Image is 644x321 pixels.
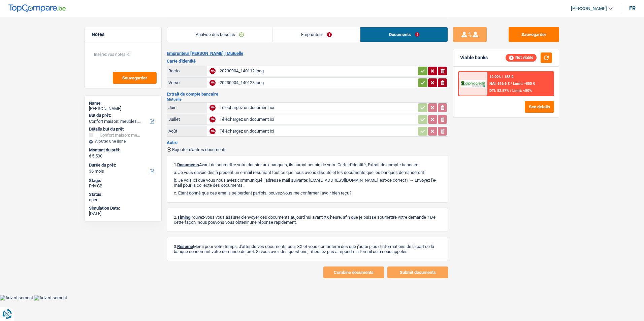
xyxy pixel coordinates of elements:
[323,266,384,278] button: Combine documents
[167,147,227,152] button: Rajouter d'autres documents
[89,197,157,203] div: open
[89,163,156,168] label: Durée du prêt:
[89,183,157,189] div: Priv CB
[571,6,607,11] span: [PERSON_NAME]
[511,81,512,86] span: /
[210,80,216,86] div: NA
[89,101,157,106] div: Name:
[174,244,441,254] p: 3. Merci pour votre temps. J'attends vos documents pour XX et vous contacterai dès que j'aurai p...
[272,27,360,42] a: Emprunteur
[89,206,157,211] div: Simulation Date:
[168,129,205,134] div: Août
[167,59,448,63] h3: Carte d'identité
[92,32,155,37] h5: Notes
[167,51,448,56] h2: Emprunteur [PERSON_NAME] | Mutuelle
[89,147,156,153] label: Montant du prêt:
[210,105,216,111] div: NA
[89,113,156,118] label: But du prêt:
[168,68,205,73] div: Recto
[89,139,157,144] div: Ajouter une ligne
[210,116,216,122] div: NA
[172,147,227,152] span: Rajouter d'autres documents
[177,215,190,220] span: Timing
[460,80,485,88] img: AlphaCredit
[460,55,488,61] div: Viable banks
[174,190,441,195] p: c. Etant donné que ces emails se perdent parfois, pouvez-vous me confirmer l’avoir bien reçu?
[89,178,157,183] div: Stage:
[167,27,272,42] a: Analyse des besoins
[168,117,205,122] div: Juillet
[34,295,67,300] img: Advertisement
[89,127,157,132] div: Détails but du prêt
[210,128,216,134] div: NA
[513,81,535,86] span: Limit: >850 €
[174,170,441,175] p: a. Je vous envoie dès à présent un e-mail résumant tout ce que nous avons discuté et les doc...
[167,92,448,96] h3: Extrait de compte bancaire
[387,266,448,278] button: Submit documents
[122,76,147,80] span: Sauvegarder
[168,105,205,110] div: Juin
[174,162,441,167] p: 1. Avant de soumettre votre dossier aux banques, ils auront besoin de votre Carte d'identité, Ext...
[89,153,91,159] span: €
[89,211,157,216] div: [DATE]
[220,78,416,88] div: 20230904_140123.jpeg
[167,140,448,145] h3: Autre
[629,5,636,11] div: fr
[167,98,448,101] h2: Mutuelle
[89,106,157,111] div: [PERSON_NAME]
[360,27,448,42] a: Documents
[489,88,509,93] span: DTI: 52.57%
[174,178,441,188] p: b. Je vois ici que vous nous aviez communiqué l’adresse mail suivante: [EMAIL_ADDRESS][DOMAIN_NA...
[174,215,441,225] p: 2. Pouvez-vous vous assurer d'envoyer ces documents aujourd'hui avant XX heure, afin que je puiss...
[510,88,511,93] span: /
[113,72,157,84] button: Sauvegarder
[509,27,559,42] button: Sauvegarder
[506,54,537,61] div: Not viable
[8,4,66,12] img: TopCompare Logo
[489,81,510,86] span: NAI: 616,6 €
[512,88,532,93] span: Limit: <50%
[566,3,613,14] a: [PERSON_NAME]
[177,244,193,249] span: Résumé
[525,101,554,113] button: See details
[89,192,157,197] div: Status:
[177,162,199,167] span: Documents
[168,80,205,85] div: Verso
[489,75,513,79] div: 12.99% | 183 €
[210,68,216,74] div: NA
[220,66,416,76] div: 20230904_140112.jpeg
